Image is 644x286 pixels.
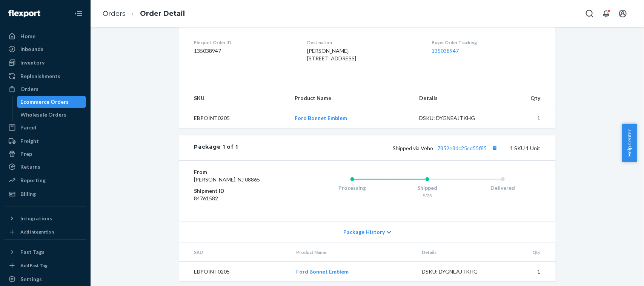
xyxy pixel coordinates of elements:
div: 8/23 [390,192,465,199]
dt: Shipment ID [194,187,284,195]
a: Ford Bonnet Emblem [296,268,349,275]
a: Home [5,30,86,42]
div: Inventory [20,59,45,66]
button: Close Navigation [71,6,86,21]
a: Add Fast Tag [5,261,86,270]
div: Prep [20,150,32,158]
a: Inventory [5,57,86,69]
div: Settings [20,275,42,283]
dd: 84761582 [194,195,284,202]
div: Returns [20,163,40,171]
a: Prep [5,148,86,160]
span: Shipped via Veho [393,145,500,151]
button: Open account menu [615,6,630,21]
a: Orders [103,9,126,18]
div: Add Fast Tag [20,262,48,269]
th: Details [416,243,499,262]
dt: Buyer Order Tracking [432,39,540,46]
th: Qty [499,243,555,262]
td: EBPOINT0205 [179,262,290,282]
div: Inbounds [20,45,43,53]
dt: Flexport Order ID [194,39,295,46]
div: DSKU: DYGNEAJTKHG [422,268,493,275]
th: Product Name [290,243,416,262]
div: Ecommerce Orders [21,98,69,106]
div: Shipped [390,184,465,192]
button: Integrations [5,212,86,224]
a: Ecommerce Orders [17,96,86,108]
td: 1 [496,108,555,128]
div: Wholesale Orders [21,111,67,118]
ol: breadcrumbs [97,3,191,25]
div: Freight [20,137,39,145]
div: Reporting [20,177,46,184]
div: Processing [315,184,390,192]
div: Delivered [465,184,541,192]
th: Qty [496,88,555,108]
div: Add Integration [20,229,54,235]
th: SKU [179,243,290,262]
div: Replenishments [20,72,60,80]
a: Reporting [5,174,86,186]
dd: 135038947 [194,47,295,55]
td: EBPOINT0205 [179,108,289,128]
a: 135038947 [432,48,459,54]
dt: Destination [307,39,420,46]
a: Parcel [5,121,86,134]
a: 7852e8dc25cd55f85 [438,145,487,151]
a: Replenishments [5,70,86,82]
a: Billing [5,188,86,200]
button: Open Search Box [582,6,597,21]
div: 1 SKU 1 Unit [238,143,540,153]
a: Wholesale Orders [17,109,86,121]
th: Product Name [289,88,413,108]
button: Help Center [622,124,637,162]
a: Freight [5,135,86,147]
a: Inbounds [5,43,86,55]
div: Parcel [20,124,36,131]
div: Billing [20,190,36,198]
span: [PERSON_NAME] [STREET_ADDRESS] [307,48,356,62]
th: SKU [179,88,289,108]
a: Returns [5,161,86,173]
div: Integrations [20,215,52,222]
div: Home [20,32,35,40]
button: Copy tracking number [490,143,500,153]
dt: From [194,168,284,176]
button: Open notifications [599,6,614,21]
a: Add Integration [5,228,86,237]
span: [PERSON_NAME], NJ 08865 [194,176,260,183]
div: Fast Tags [20,248,45,256]
a: Order Detail [140,9,185,18]
a: Settings [5,273,86,285]
div: DSKU: DYGNEAJTKHG [419,114,490,122]
div: Orders [20,85,38,93]
th: Details [413,88,496,108]
a: Orders [5,83,86,95]
span: Package History [343,228,385,236]
img: Flexport logo [8,10,40,17]
a: Ford Bonnet Emblem [295,115,347,121]
button: Fast Tags [5,246,86,258]
td: 1 [499,262,555,282]
div: Package 1 of 1 [194,143,238,153]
